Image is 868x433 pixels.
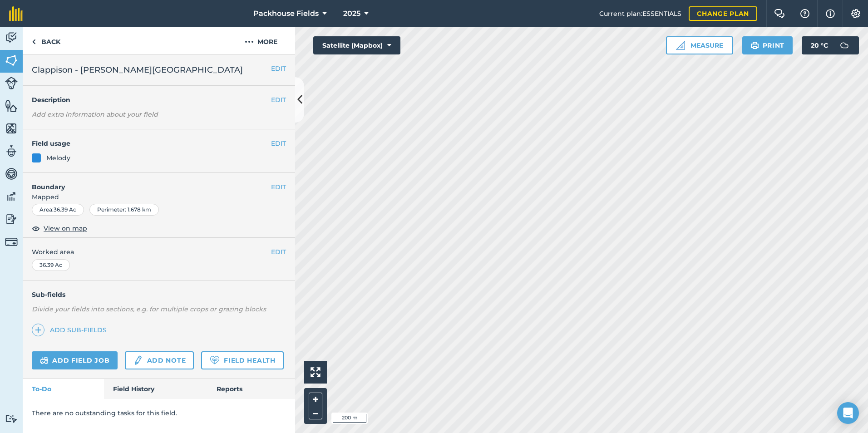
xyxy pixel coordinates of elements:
img: fieldmargin Logo [9,6,23,21]
img: A question mark icon [799,9,810,18]
span: Mapped [23,192,295,202]
img: svg+xml;base64,PD94bWwgdmVyc2lvbj0iMS4wIiBlbmNvZGluZz0idXRmLTgiPz4KPCEtLSBHZW5lcmF0b3I6IEFkb2JlIE... [5,190,18,203]
span: Current plan : ESSENTIALS [599,9,681,19]
img: svg+xml;base64,PD94bWwgdmVyc2lvbj0iMS4wIiBlbmNvZGluZz0idXRmLTgiPz4KPCEtLSBHZW5lcmF0b3I6IEFkb2JlIE... [5,414,18,423]
img: svg+xml;base64,PD94bWwgdmVyc2lvbj0iMS4wIiBlbmNvZGluZz0idXRmLTgiPz4KPCEtLSBHZW5lcmF0b3I6IEFkb2JlIE... [5,167,18,181]
img: A cog icon [850,9,861,18]
img: svg+xml;base64,PHN2ZyB4bWxucz0iaHR0cDovL3d3dy53My5vcmcvMjAwMC9zdmciIHdpZHRoPSI5IiBoZWlnaHQ9IjI0Ii... [32,36,36,47]
a: Field Health [201,351,283,369]
button: Print [742,36,793,54]
img: svg+xml;base64,PD94bWwgdmVyc2lvbj0iMS4wIiBlbmNvZGluZz0idXRmLTgiPz4KPCEtLSBHZW5lcmF0b3I6IEFkb2JlIE... [133,355,143,366]
img: svg+xml;base64,PD94bWwgdmVyc2lvbj0iMS4wIiBlbmNvZGluZz0idXRmLTgiPz4KPCEtLSBHZW5lcmF0b3I6IEFkb2JlIE... [40,355,49,366]
a: Field History [104,379,207,399]
p: There are no outstanding tasks for this field. [32,408,286,418]
em: Divide your fields into sections, e.g. for multiple crops or grazing blocks [32,305,266,313]
div: 36.39 Ac [32,259,70,271]
span: Clappison - [PERSON_NAME][GEOGRAPHIC_DATA] [32,64,243,76]
span: View on map [44,223,87,233]
div: Area : 36.39 Ac [32,204,84,216]
img: svg+xml;base64,PD94bWwgdmVyc2lvbj0iMS4wIiBlbmNvZGluZz0idXRmLTgiPz4KPCEtLSBHZW5lcmF0b3I6IEFkb2JlIE... [5,31,18,44]
div: Melody [46,153,70,163]
button: EDIT [271,138,286,148]
img: svg+xml;base64,PHN2ZyB4bWxucz0iaHR0cDovL3d3dy53My5vcmcvMjAwMC9zdmciIHdpZHRoPSI1NiIgaGVpZ2h0PSI2MC... [5,122,18,135]
a: Back [23,27,69,54]
span: 20 ° C [811,36,828,54]
h4: Sub-fields [23,290,295,300]
span: 2025 [343,8,360,19]
div: Open Intercom Messenger [837,402,859,424]
img: svg+xml;base64,PD94bWwgdmVyc2lvbj0iMS4wIiBlbmNvZGluZz0idXRmLTgiPz4KPCEtLSBHZW5lcmF0b3I6IEFkb2JlIE... [5,236,18,248]
img: Two speech bubbles overlapping with the left bubble in the forefront [774,9,785,18]
img: svg+xml;base64,PHN2ZyB4bWxucz0iaHR0cDovL3d3dy53My5vcmcvMjAwMC9zdmciIHdpZHRoPSI1NiIgaGVpZ2h0PSI2MC... [5,99,18,113]
a: Change plan [689,6,757,21]
img: svg+xml;base64,PD94bWwgdmVyc2lvbj0iMS4wIiBlbmNvZGluZz0idXRmLTgiPz4KPCEtLSBHZW5lcmF0b3I6IEFkb2JlIE... [5,212,18,226]
button: + [309,393,322,406]
span: Worked area [32,247,286,257]
span: Packhouse Fields [253,8,319,19]
img: svg+xml;base64,PHN2ZyB4bWxucz0iaHR0cDovL3d3dy53My5vcmcvMjAwMC9zdmciIHdpZHRoPSIxOCIgaGVpZ2h0PSIyNC... [32,223,40,234]
img: svg+xml;base64,PD94bWwgdmVyc2lvbj0iMS4wIiBlbmNvZGluZz0idXRmLTgiPz4KPCEtLSBHZW5lcmF0b3I6IEFkb2JlIE... [5,144,18,158]
button: More [227,27,295,54]
button: EDIT [271,182,286,192]
a: To-Do [23,379,104,399]
h4: Description [32,95,286,105]
button: View on map [32,223,87,234]
button: Measure [666,36,733,54]
img: svg+xml;base64,PHN2ZyB4bWxucz0iaHR0cDovL3d3dy53My5vcmcvMjAwMC9zdmciIHdpZHRoPSIxOSIgaGVpZ2h0PSIyNC... [750,40,759,51]
button: EDIT [271,64,286,74]
a: Add field job [32,351,118,369]
img: svg+xml;base64,PHN2ZyB4bWxucz0iaHR0cDovL3d3dy53My5vcmcvMjAwMC9zdmciIHdpZHRoPSIxNyIgaGVpZ2h0PSIxNy... [826,8,835,19]
em: Add extra information about your field [32,110,158,118]
img: Four arrows, one pointing top left, one top right, one bottom right and the last bottom left [311,367,321,377]
img: svg+xml;base64,PHN2ZyB4bWxucz0iaHR0cDovL3d3dy53My5vcmcvMjAwMC9zdmciIHdpZHRoPSI1NiIgaGVpZ2h0PSI2MC... [5,54,18,67]
img: Ruler icon [676,41,685,50]
button: – [309,406,322,419]
h4: Field usage [32,138,271,148]
div: Perimeter : 1.678 km [89,204,159,216]
a: Reports [207,379,295,399]
img: svg+xml;base64,PD94bWwgdmVyc2lvbj0iMS4wIiBlbmNvZGluZz0idXRmLTgiPz4KPCEtLSBHZW5lcmF0b3I6IEFkb2JlIE... [5,77,18,89]
img: svg+xml;base64,PHN2ZyB4bWxucz0iaHR0cDovL3d3dy53My5vcmcvMjAwMC9zdmciIHdpZHRoPSIyMCIgaGVpZ2h0PSIyNC... [245,36,254,47]
img: svg+xml;base64,PHN2ZyB4bWxucz0iaHR0cDovL3d3dy53My5vcmcvMjAwMC9zdmciIHdpZHRoPSIxNCIgaGVpZ2h0PSIyNC... [35,325,41,335]
a: Add sub-fields [32,324,110,336]
button: Satellite (Mapbox) [313,36,400,54]
img: svg+xml;base64,PD94bWwgdmVyc2lvbj0iMS4wIiBlbmNvZGluZz0idXRmLTgiPz4KPCEtLSBHZW5lcmF0b3I6IEFkb2JlIE... [835,36,853,54]
h4: Boundary [23,173,271,192]
a: Add note [125,351,194,369]
button: EDIT [271,95,286,105]
button: 20 °C [802,36,859,54]
button: EDIT [271,247,286,257]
